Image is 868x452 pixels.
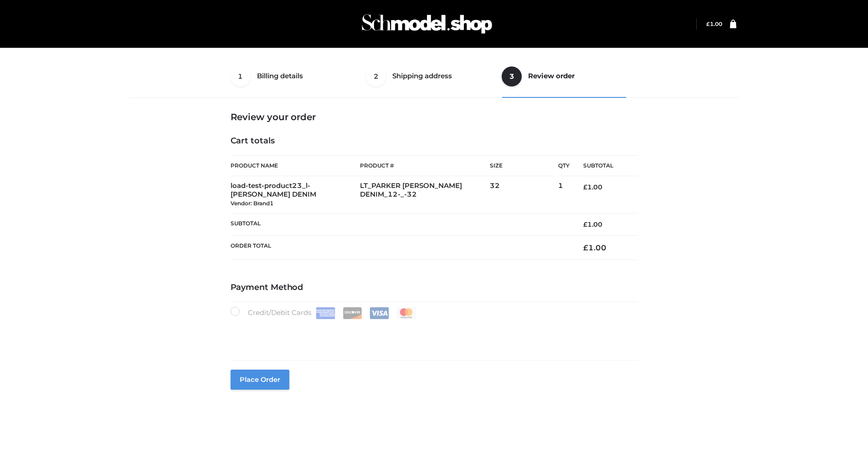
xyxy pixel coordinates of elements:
[231,136,638,146] h4: Cart totals
[316,307,335,319] img: Amex
[583,183,587,191] span: £
[396,307,416,319] img: Mastercard
[490,176,558,213] td: 32
[706,20,722,27] bdi: 1.00
[490,156,554,176] th: Size
[583,183,602,191] bdi: 1.00
[570,156,638,176] th: Subtotal
[229,317,636,350] iframe: Secure payment input frame
[231,200,273,207] small: Vendor: Brand1
[231,176,360,213] td: load-test-product23_l-[PERSON_NAME] DENIM
[231,213,570,235] th: Subtotal
[706,20,722,27] a: £1.00
[231,370,289,390] button: Place order
[706,20,710,27] span: £
[359,6,495,42] img: Schmodel Admin 964
[558,155,570,176] th: Qty
[558,176,570,213] td: 1
[360,155,490,176] th: Product #
[583,243,606,252] bdi: 1.00
[583,220,587,229] span: £
[231,112,638,122] h3: Review your order
[370,307,389,319] img: Visa
[583,220,602,229] bdi: 1.00
[231,235,570,259] th: Order Total
[231,283,638,293] h4: Payment Method
[231,307,417,319] label: Credit/Debit Cards
[231,155,360,176] th: Product Name
[343,307,362,319] img: Discover
[583,243,588,252] span: £
[360,176,490,213] td: LT_PARKER [PERSON_NAME] DENIM_12-_-32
